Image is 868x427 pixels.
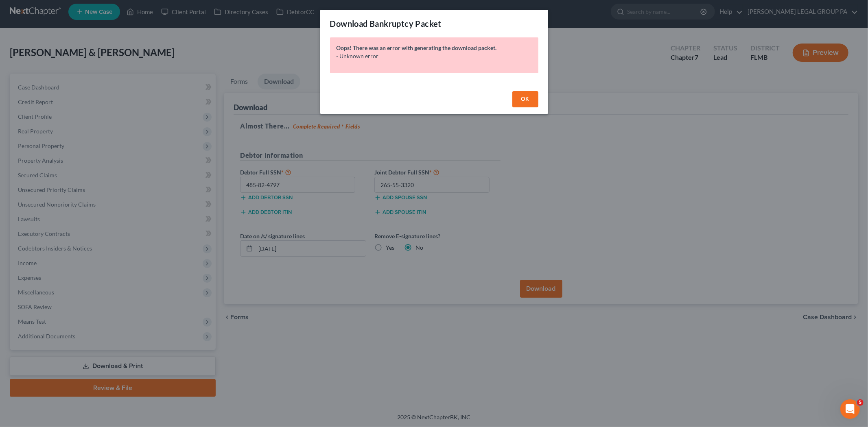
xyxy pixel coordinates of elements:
[512,91,538,107] button: OK
[521,96,529,102] span: OK
[337,52,532,60] p: - Unknown error
[840,399,860,419] iframe: Intercom live chat
[857,399,864,406] span: 5
[337,44,497,51] b: Oops! There was an error with generating the download packet.
[330,18,442,29] h3: Download Bankruptcy Packet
